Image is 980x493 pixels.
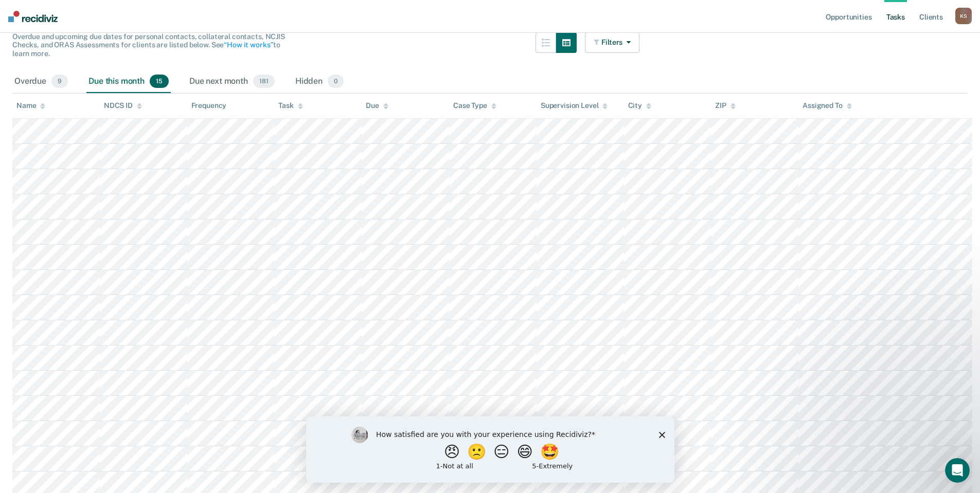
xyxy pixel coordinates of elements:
[104,101,142,110] div: NDCS ID
[191,101,227,110] div: Frequency
[12,32,285,58] span: Overdue and upcoming due dates for personal contacts, collateral contacts, NCJIS Checks, and ORAS...
[541,101,608,110] div: Supervision Level
[585,32,639,53] button: Filters
[715,101,736,110] div: ZIP
[187,70,277,93] div: Due next month181
[51,75,68,88] span: 9
[945,458,970,483] iframe: Intercom live chat
[86,70,171,93] div: Due this month15
[12,70,70,93] div: Overdue9
[306,416,674,483] iframe: Survey by Kim from Recidiviz
[955,8,972,24] button: KS
[16,101,45,110] div: Name
[453,101,496,110] div: Case Type
[8,11,58,22] img: Recidiviz
[224,41,273,49] a: “How it works”
[366,101,388,110] div: Due
[955,8,972,24] div: K S
[253,75,275,88] span: 181
[150,75,169,88] span: 15
[278,101,302,110] div: Task
[628,101,651,110] div: City
[293,70,346,93] div: Hidden0
[803,101,851,110] div: Assigned To
[328,75,344,88] span: 0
